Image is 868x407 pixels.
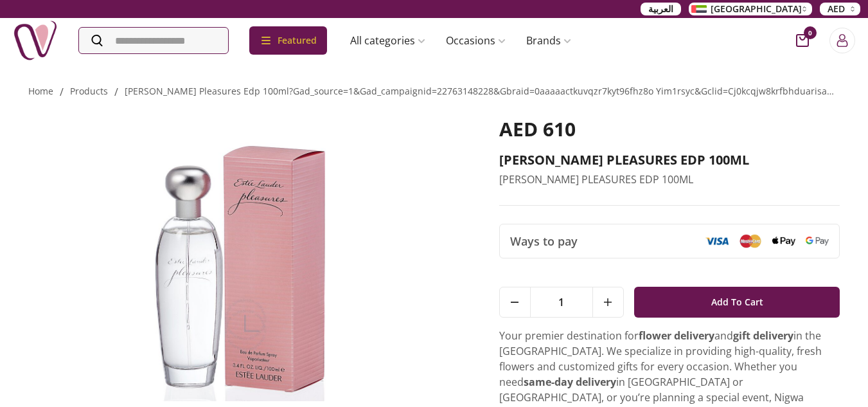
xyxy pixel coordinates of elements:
button: [GEOGRAPHIC_DATA] [689,3,812,15]
a: Occasions [436,28,516,53]
li: / [114,84,118,100]
img: ESTEE LAUDER PLEASURES EDP 100ML [28,118,463,401]
img: Visa [705,237,729,246]
span: 1 [531,287,592,317]
span: 0 [804,26,817,39]
img: Arabic_dztd3n.png [691,5,707,13]
span: AED 610 [499,116,576,142]
h2: [PERSON_NAME] PLEASURES EDP 100ML [499,151,840,169]
p: [PERSON_NAME] PLEASURES EDP 100ML [499,172,840,187]
img: Google Pay [806,237,829,246]
li: / [60,84,64,100]
img: Apple Pay [772,237,795,246]
span: العربية [648,3,673,15]
img: Nigwa-uae-gifts [13,18,58,63]
strong: gift delivery [733,329,793,343]
div: Featured [249,26,327,55]
a: All categories [340,28,436,53]
span: Add To Cart [711,291,763,314]
img: Mastercard [739,234,762,248]
a: Home [28,85,53,97]
button: Login [829,28,855,53]
button: Add To Cart [634,287,840,318]
strong: flower delivery [639,329,714,343]
strong: same-day delivery [524,375,616,389]
span: AED [828,3,845,15]
a: products [70,85,108,97]
button: AED [820,3,860,15]
span: Ways to pay [510,232,578,250]
button: cart-button [796,34,809,47]
span: [GEOGRAPHIC_DATA] [711,3,802,15]
input: Search [79,28,228,53]
a: Brands [516,28,581,53]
